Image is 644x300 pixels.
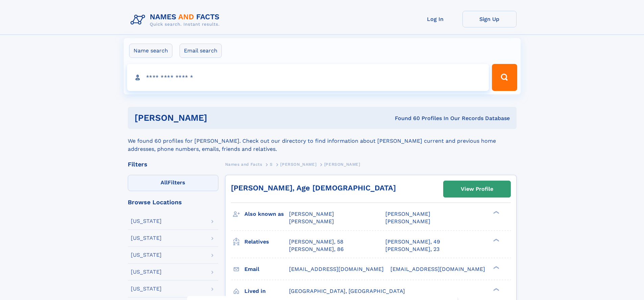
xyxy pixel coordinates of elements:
[131,269,162,275] div: [US_STATE]
[492,238,500,242] div: ❯
[385,238,440,246] a: [PERSON_NAME], 49
[131,286,162,292] div: [US_STATE]
[408,11,462,27] a: Log In
[324,162,360,167] span: [PERSON_NAME]
[131,235,162,241] div: [US_STATE]
[492,265,500,270] div: ❯
[127,64,489,91] input: search input
[462,11,517,27] a: Sign Up
[385,246,439,253] a: [PERSON_NAME], 23
[129,44,172,58] label: Name search
[289,288,405,294] span: [GEOGRAPHIC_DATA], [GEOGRAPHIC_DATA]
[128,175,218,191] label: Filters
[461,181,493,197] div: View Profile
[385,211,430,217] span: [PERSON_NAME]
[180,44,222,58] label: Email search
[128,161,218,167] div: Filters
[385,218,430,225] span: [PERSON_NAME]
[301,115,510,122] div: Found 60 Profiles In Our Records Database
[444,181,510,197] a: View Profile
[244,285,289,297] h3: Lived in
[289,266,384,272] span: [EMAIL_ADDRESS][DOMAIN_NAME]
[131,252,162,258] div: [US_STATE]
[289,211,334,217] span: [PERSON_NAME]
[390,266,485,272] span: [EMAIL_ADDRESS][DOMAIN_NAME]
[270,160,273,168] a: S
[289,238,343,246] a: [PERSON_NAME], 58
[128,11,225,29] img: Logo Names and Facts
[492,64,517,91] button: Search Button
[289,218,334,225] span: [PERSON_NAME]
[131,218,162,224] div: [US_STATE]
[280,162,316,167] span: [PERSON_NAME]
[225,160,262,168] a: Names and Facts
[280,160,316,168] a: [PERSON_NAME]
[244,208,289,220] h3: Also known as
[289,246,344,253] a: [PERSON_NAME], 86
[128,129,517,153] div: We found 60 profiles for [PERSON_NAME]. Check out our directory to find information about [PERSON...
[244,236,289,248] h3: Relatives
[161,179,168,186] span: All
[270,162,273,167] span: S
[492,210,500,215] div: ❯
[135,114,301,122] h1: [PERSON_NAME]
[128,199,218,205] div: Browse Locations
[231,184,396,192] a: [PERSON_NAME], Age [DEMOGRAPHIC_DATA]
[244,263,289,275] h3: Email
[492,287,500,292] div: ❯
